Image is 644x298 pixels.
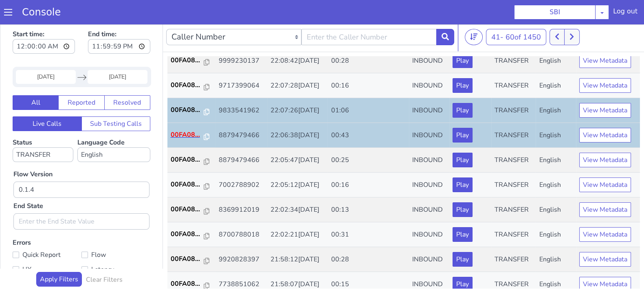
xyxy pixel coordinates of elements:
[453,205,473,219] button: Play
[491,250,536,274] td: TRANSFER
[327,225,409,250] td: 00:28
[171,83,212,92] a: 00FA08...
[579,31,631,46] button: View Metadata
[13,241,81,253] label: UX
[409,125,450,150] td: INBOUND
[215,150,267,175] td: 7002788902
[215,26,267,51] td: 9999230137
[579,81,631,95] button: View Metadata
[506,10,541,20] span: 60 of 1450
[453,105,473,120] button: Play
[579,230,631,244] button: View Metadata
[491,125,536,150] td: TRANSFER
[491,51,536,76] td: TRANSFER
[171,58,212,68] a: 00FA08...
[536,51,576,76] td: English
[491,175,536,200] td: TRANSFER
[409,225,450,250] td: INBOUND
[536,225,576,250] td: English
[536,175,576,200] td: English
[215,225,267,250] td: 9920828397
[579,180,631,195] button: View Metadata
[215,125,267,150] td: 8879479466
[171,182,204,192] p: 00FA08...
[536,101,576,125] td: English
[409,175,450,200] td: INBOUND
[327,150,409,175] td: 00:16
[12,7,70,18] a: Console
[327,76,409,101] td: 01:06
[88,4,150,34] label: End time:
[81,94,151,109] button: Sub Testing Calls
[453,31,473,46] button: Play
[215,175,267,200] td: 8369912019
[267,225,328,250] td: 21:58:12[DATE]
[514,5,596,20] button: SBI
[267,200,328,225] td: 22:02:21[DATE]
[13,159,149,175] input: Enter the Flow Version ID
[453,81,473,95] button: Play
[327,250,409,274] td: 00:15
[171,107,204,117] p: 00FA08...
[13,17,75,31] input: Start time:
[13,147,53,157] label: Flow Version
[267,51,328,76] td: 22:07:28[DATE]
[215,250,267,274] td: 7738851062
[491,150,536,175] td: TRANSFER
[13,4,75,34] label: Start time:
[171,207,204,217] p: 00FA08...
[13,116,73,140] label: Status
[409,51,450,76] td: INBOUND
[301,7,437,23] input: Enter the Caller Number
[81,227,150,238] label: Flow
[409,101,450,125] td: INBOUND
[453,130,473,145] button: Play
[579,155,631,170] button: View Metadata
[491,225,536,250] td: TRANSFER
[13,125,73,140] select: Status
[267,76,328,101] td: 22:07:26[DATE]
[171,157,204,167] p: 00FA08...
[579,130,631,145] button: View Metadata
[453,230,473,244] button: Play
[327,26,409,51] td: 00:28
[215,76,267,101] td: 9833541962
[491,101,536,125] td: TRANSFER
[613,7,637,20] div: Log out
[267,26,328,51] td: 22:08:42[DATE]
[171,33,204,43] p: 00FA08...
[536,26,576,51] td: English
[267,125,328,150] td: 22:05:47[DATE]
[86,254,123,261] h6: Clear Filters
[171,132,212,142] a: 00FA08...
[453,155,473,170] button: Play
[13,191,149,207] input: Enter the End State Value
[215,51,267,76] td: 9717399064
[453,254,473,269] button: Play
[171,207,212,217] a: 00FA08...
[77,125,150,140] select: Language Code
[267,150,328,175] td: 22:05:12[DATE]
[36,250,82,264] button: Apply Filters
[13,94,82,109] button: Live Calls
[536,125,576,150] td: English
[327,175,409,200] td: 00:13
[88,17,150,31] input: End time:
[536,150,576,175] td: English
[171,107,212,117] a: 00FA08...
[58,73,104,88] button: Reported
[88,48,147,61] input: End Date
[579,254,631,269] button: View Metadata
[536,76,576,101] td: English
[215,200,267,225] td: 8700788018
[13,179,43,188] label: End State
[171,33,212,43] a: 00FA08...
[536,250,576,274] td: English
[171,256,204,266] p: 00FA08...
[16,48,76,61] input: Start Date
[77,116,150,140] label: Language Code
[486,7,546,23] button: 41- 60of 1450
[267,101,328,125] td: 22:06:38[DATE]
[267,250,328,274] td: 21:58:07[DATE]
[409,250,450,274] td: INBOUND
